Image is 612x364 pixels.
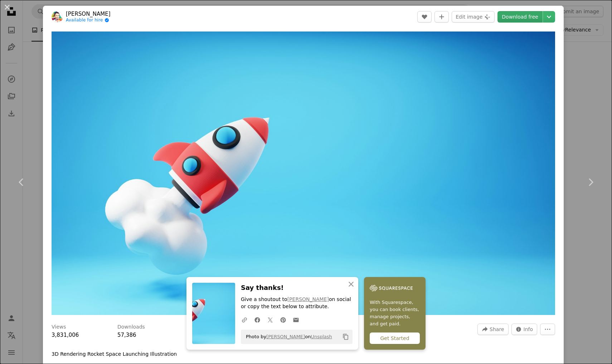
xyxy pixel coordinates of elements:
[311,334,332,339] a: Unsplash
[540,324,555,335] button: More Actions
[290,312,302,327] a: Share over email
[340,331,352,343] button: Copy to clipboard
[264,312,277,327] a: Share on Twitter
[52,332,79,338] span: 3,831,006
[277,312,290,327] a: Share on Pinterest
[477,324,508,335] button: Share this image
[52,31,555,315] button: Zoom in on this image
[287,296,329,302] a: [PERSON_NAME]
[452,11,495,23] button: Edit image
[370,283,413,293] img: file-1747939142011-51e5cc87e3c9
[434,11,449,23] button: Add to Collection
[370,299,420,327] span: With Squarespace, you can book clients, manage projects, and get paid.
[52,11,63,23] img: Go to Andy Hermawan's profile
[117,324,145,331] h3: Downloads
[52,31,555,315] img: a red and white rocket ship flying through the sky
[266,334,305,339] a: [PERSON_NAME]
[511,324,538,335] button: Stats about this image
[66,18,111,23] a: Available for hire
[524,324,533,335] span: Info
[241,296,353,310] p: Give a shoutout to on social or copy the text below to attribute.
[52,324,66,331] h3: Views
[497,11,543,23] a: Download free
[364,277,426,350] a: With Squarespace, you can book clients, manage projects, and get paid.Get Started
[66,10,111,18] a: [PERSON_NAME]
[241,283,353,293] h3: Say thanks!
[251,312,264,327] a: Share on Facebook
[490,324,504,335] span: Share
[242,331,332,343] span: Photo by on
[117,332,136,338] span: 57,386
[543,11,555,23] button: Choose download size
[52,351,177,358] p: 3D Rendering Rocket Space Launching Illustration
[417,11,432,23] button: Like
[569,148,612,217] a: Next
[370,333,420,344] div: Get Started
